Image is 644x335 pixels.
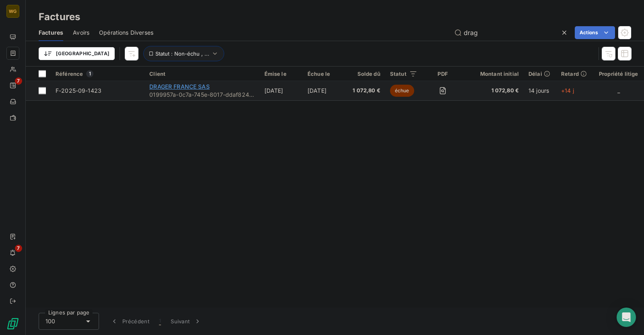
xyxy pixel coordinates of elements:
img: Logo LeanPay [6,317,19,330]
button: [GEOGRAPHIC_DATA] [39,47,115,60]
span: DRAGER FRANCE SAS [149,83,210,90]
span: 1 072,80 € [468,87,519,95]
button: Statut : Non-échu , ... [143,46,224,61]
td: 14 jours [524,81,556,100]
td: [DATE] [303,81,347,100]
span: Opérations Diverses [99,29,153,37]
div: Statut [390,71,418,77]
span: _ [617,87,620,94]
span: F-2025-09-1423 [56,87,101,94]
span: Factures [39,29,63,37]
span: 0199957a-0c7a-745e-8017-ddaf824bb2fc [149,91,254,99]
div: Client [149,71,254,77]
h3: Factures [39,10,80,24]
div: PDF [427,71,458,77]
span: 7 [15,77,22,85]
div: Émise le [264,71,298,77]
div: Solde dû [351,71,380,77]
span: Avoirs [73,29,89,37]
div: Open Intercom Messenger [617,308,636,327]
button: 1 [154,313,166,330]
div: Délai [528,71,551,77]
td: [DATE] [260,81,303,100]
span: 1 [159,317,161,325]
span: échue [390,85,414,97]
span: 1 [86,70,93,77]
span: +14 j [561,87,574,94]
button: Suivant [166,313,206,330]
div: Propriété litige [598,71,639,77]
button: Précédent [105,313,154,330]
span: Référence [56,71,83,77]
span: 100 [45,317,55,325]
span: Statut : Non-échu , ... [155,50,209,57]
div: Retard [561,71,588,77]
div: Montant initial [468,71,519,77]
input: Rechercher [451,26,572,39]
span: 1 072,80 € [351,87,380,95]
div: WG [6,5,19,18]
button: Actions [575,26,615,39]
span: 7 [15,245,22,252]
div: Échue le [308,71,342,77]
